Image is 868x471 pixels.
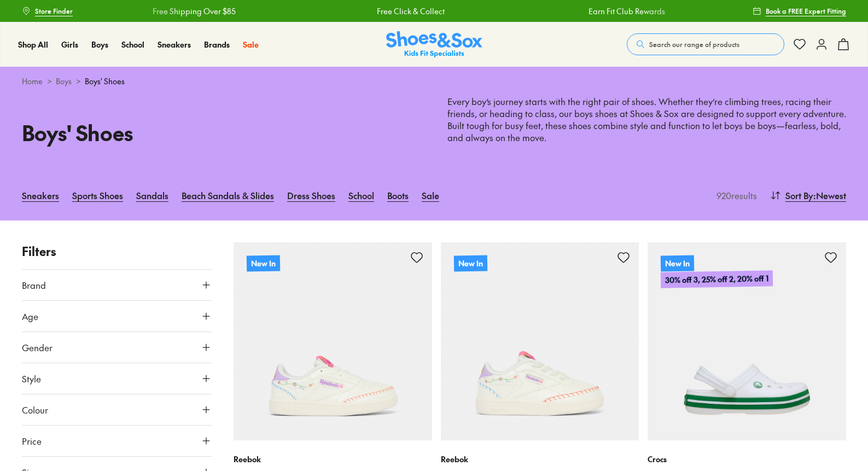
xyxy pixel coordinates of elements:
[22,242,212,260] p: Filters
[91,39,108,50] a: Boys
[18,39,48,50] span: Shop All
[35,6,73,16] span: Store Finder
[649,39,739,49] span: Search our range of products
[22,403,48,416] span: Colour
[22,332,212,363] button: Gender
[22,75,43,87] a: Home
[813,189,846,202] span: : Newest
[648,453,846,465] p: Crocs
[22,310,38,323] span: Age
[22,301,212,332] button: Age
[121,39,144,50] span: School
[234,453,432,465] p: Reebok
[287,183,335,207] a: Dress Shoes
[586,5,663,17] a: Earn Fit Club Rewards
[243,39,259,50] a: Sale
[447,96,847,144] p: Every boy’s journey starts with the right pair of shoes. Whether they’re climbing trees, racing t...
[441,453,639,465] p: Reebok
[422,183,439,207] a: Sale
[204,39,230,50] a: Brands
[247,255,280,271] p: New In
[72,183,123,207] a: Sports Shoes
[22,117,421,148] h1: Boys' Shoes
[348,183,374,207] a: School
[22,341,53,354] span: Gender
[453,255,487,271] p: New In
[56,75,72,87] a: Boys
[22,1,73,21] a: Store Finder
[648,242,846,441] a: New In30% off 3, 25% off 2, 20% off 1
[661,270,773,288] p: 30% off 3, 25% off 2, 20% off 1
[712,189,757,202] p: 920 results
[61,39,78,50] span: Girls
[204,39,230,50] span: Brands
[785,189,813,202] span: Sort By
[661,255,694,271] p: New In
[121,39,144,50] a: School
[158,39,191,50] span: Sneakers
[22,270,212,300] button: Brand
[22,363,212,394] button: Style
[18,39,48,50] a: Shop All
[441,242,639,441] a: New In
[150,5,234,17] a: Free Shipping Over $85
[234,242,432,441] a: New In
[91,39,108,50] span: Boys
[386,31,482,58] a: Shoes & Sox
[243,39,259,50] span: Sale
[766,6,846,16] span: Book a FREE Expert Fitting
[386,31,482,58] img: SNS_Logo_Responsive.svg
[22,426,212,456] button: Price
[182,183,274,207] a: Beach Sandals & Slides
[22,372,41,385] span: Style
[753,1,846,21] a: Book a FREE Expert Fitting
[22,75,846,87] div: > >
[770,183,846,207] button: Sort By:Newest
[158,39,191,50] a: Sneakers
[22,183,59,207] a: Sneakers
[22,434,42,447] span: Price
[375,5,442,17] a: Free Click & Collect
[85,75,125,87] span: Boys' Shoes
[22,278,46,292] span: Brand
[136,183,168,207] a: Sandals
[22,394,212,425] button: Colour
[627,33,784,55] button: Search our range of products
[61,39,78,50] a: Girls
[387,183,409,207] a: Boots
